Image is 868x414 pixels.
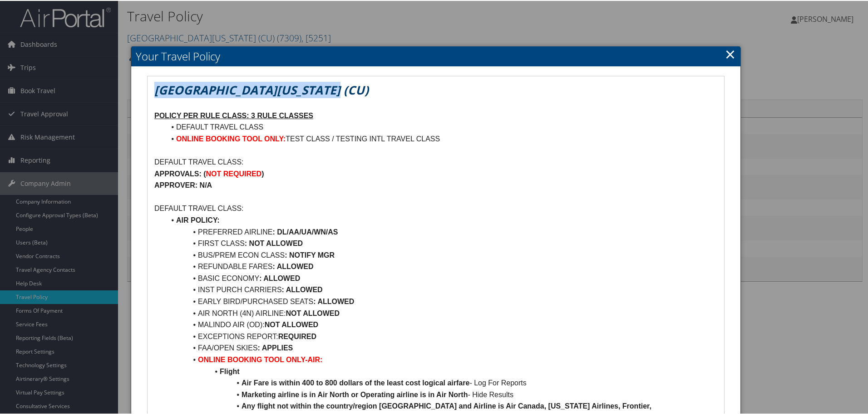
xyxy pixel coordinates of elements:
li: INST PURCH CARRIERS [165,283,717,295]
strong: NOT REQUIRED [206,169,261,177]
strong: : ALLOWED [272,262,313,269]
strong: NOT ALLOWED [286,309,340,316]
li: EXCEPTIONS REPORT: [165,330,717,342]
a: Close [725,44,735,62]
strong: : ALLOWED [282,285,323,293]
li: FIRST CLASS [165,237,717,249]
li: PREFERRED AIRLINE [165,225,717,237]
strong: : ALLOWED [259,274,300,281]
u: POLICY PER RULE CLASS: 3 RULE CLASSES [154,111,313,119]
strong: AIR POLICY: [176,215,220,223]
strong: : NOT ALLOWED [245,239,303,246]
h2: Your Travel Policy [131,45,740,65]
li: AIR NORTH (4N) AIRLINE: [165,307,717,319]
strong: Flight [220,367,240,374]
strong: NOT ALLOWED [265,320,319,328]
li: EARLY BIRD/PURCHASED SEATS [165,295,717,307]
strong: Air Fare is within 400 to 800 dollars of the least cost logical airfare [242,378,469,386]
p: DEFAULT TRAVEL CLASS: [154,155,717,167]
strong: Marketing airline is in Air North or Operating airline is in Air North [242,390,468,398]
strong: : DL/AA/UA/WN/AS [272,227,338,235]
li: - Log For Reports [165,376,717,388]
strong: ONLINE BOOKING TOOL ONLY: [176,134,286,142]
li: DEFAULT TRAVEL CLASS [165,120,717,132]
li: REFUNDABLE FARES [165,260,717,272]
strong: : APPLIES [258,343,293,351]
li: BASIC ECONOMY [165,272,717,284]
li: FAA/OPEN SKIES [165,341,717,353]
strong: : ALLOWED [313,297,354,304]
strong: APPROVALS: ( [154,169,206,177]
li: BUS/PREM ECON CLASS [165,249,717,260]
strong: APPROVER: N/A [154,180,212,188]
strong: REQUIRED [278,332,316,339]
li: TEST CLASS / TESTING INTL TRAVEL CLASS [165,132,717,144]
strong: ) [261,169,264,177]
li: MALINDO AIR (OD): [165,318,717,330]
em: [GEOGRAPHIC_DATA][US_STATE] (CU) [154,81,369,97]
p: DEFAULT TRAVEL CLASS: [154,202,717,214]
strong: ONLINE BOOKING TOOL ONLY-AIR: [198,355,322,363]
strong: : NOTIFY MGR [285,250,335,258]
li: - Hide Results [165,388,717,400]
